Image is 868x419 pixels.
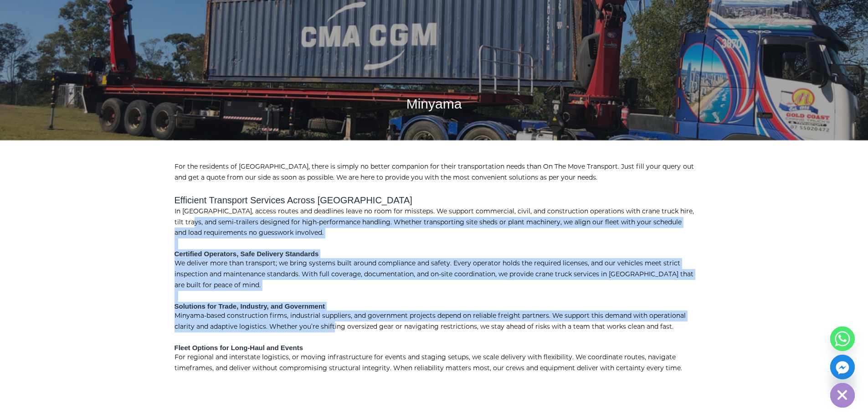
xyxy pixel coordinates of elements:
[175,302,694,311] h4: Solutions for Trade, Industry, and Government
[175,343,694,352] h4: Fleet Options for Long-Haul and Events
[175,206,694,238] p: In [GEOGRAPHIC_DATA], access routes and deadlines leave no room for missteps. We support commerci...
[830,355,855,379] a: Facebook_Messenger
[175,194,694,206] h3: Efficient Transport Services Across [GEOGRAPHIC_DATA]
[175,352,694,374] p: For regional and interstate logistics, or moving infrastructure for events and staging setups, we...
[175,249,694,259] h4: Certified Operators, Safe Delivery Standards
[175,95,694,113] h1: Minyama
[175,161,694,183] p: For the residents of [GEOGRAPHIC_DATA], there is simply no better companion for their transportat...
[175,310,694,332] p: Minyama-based construction firms, industrial suppliers, and government projects depend on reliabl...
[830,326,855,351] a: Whatsapp
[175,258,694,290] p: We deliver more than transport; we bring systems built around compliance and safety. Every operat...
